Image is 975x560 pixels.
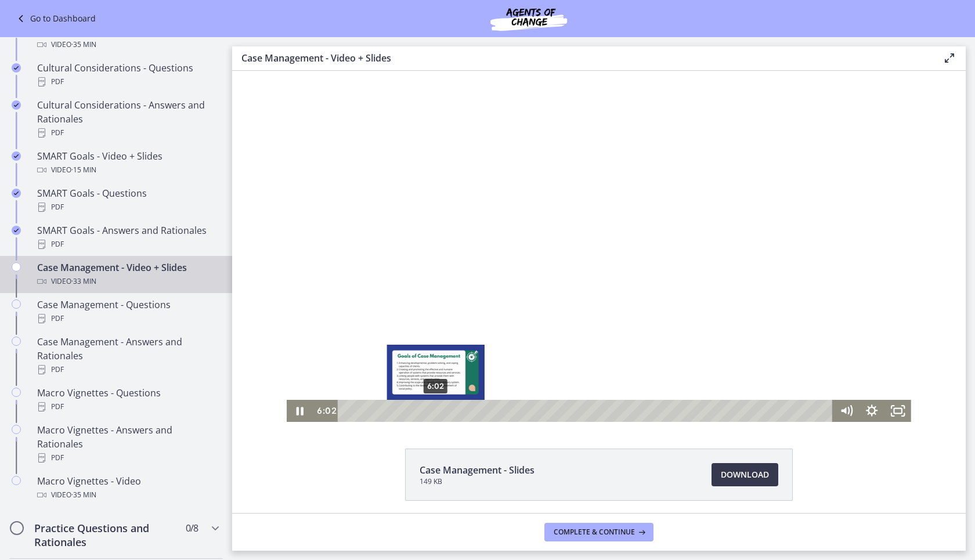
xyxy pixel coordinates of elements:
div: Macro Vignettes - Questions [37,386,218,414]
h2: Practice Questions and Rationales [34,521,176,549]
span: 149 KB [420,477,535,486]
i: Completed [12,151,21,161]
div: Video [37,163,218,177]
div: Case Management - Video + Slides [37,261,218,288]
span: Case Management - Slides [420,463,535,477]
span: · 15 min [71,163,96,177]
span: · 35 min [71,38,96,52]
div: PDF [37,400,218,414]
div: Video [37,488,218,502]
i: Completed [12,100,21,110]
span: 0 / 8 [186,521,198,535]
div: PDF [37,237,218,251]
h3: Case Management - Video + Slides [241,51,924,65]
div: SMART Goals - Answers and Rationales [37,223,218,251]
div: Video [37,38,218,52]
button: Mute [601,329,627,351]
i: Completed [12,63,21,73]
button: Complete & continue [544,523,653,541]
span: Complete & continue [554,528,635,537]
div: PDF [37,451,218,465]
div: Case Management - Questions [37,298,218,326]
a: Download [712,463,778,486]
div: SMART Goals - Questions [37,186,218,214]
div: Cultural Considerations - Answers and Rationales [37,98,218,140]
div: Macro Vignettes - Video [37,474,218,502]
div: Video [37,274,218,288]
div: PDF [37,75,218,89]
span: · 33 min [71,274,96,288]
div: SMART Goals - Video + Slides [37,149,218,177]
div: Cultural Considerations - Video + Slides [37,24,218,52]
div: PDF [37,126,218,140]
i: Completed [12,189,21,198]
span: Download [721,468,769,482]
iframe: Video Lesson [232,71,966,422]
button: Fullscreen [653,329,679,351]
div: PDF [37,312,218,326]
div: Cultural Considerations - Questions [37,61,218,89]
button: Show settings menu [627,329,653,351]
a: Go to Dashboard [14,12,96,26]
img: Agents of Change [459,5,598,32]
div: PDF [37,200,218,214]
div: Macro Vignettes - Answers and Rationales [37,423,218,465]
div: Case Management - Answers and Rationales [37,335,218,377]
i: Completed [12,226,21,235]
span: · 35 min [71,488,96,502]
div: PDF [37,363,218,377]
